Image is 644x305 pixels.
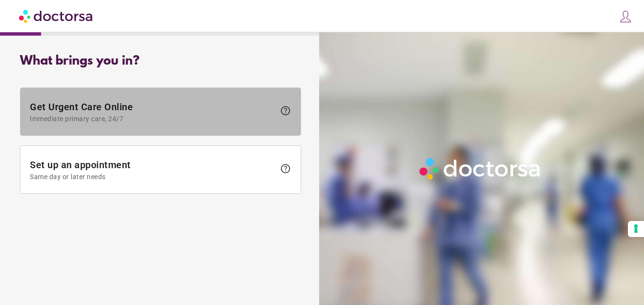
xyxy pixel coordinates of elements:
[280,163,291,174] span: help
[280,105,291,116] span: help
[20,54,301,68] div: What brings you in?
[19,5,94,27] img: Doctorsa.com
[628,221,644,237] button: Your consent preferences for tracking technologies
[30,159,275,181] span: Set up an appointment
[30,101,275,123] span: Get Urgent Care Online
[30,115,275,123] span: Immediate primary care, 24/7
[619,10,632,23] img: icons8-customer-100.png
[416,154,545,183] img: Logo-Doctorsa-trans-White-partial-flat.png
[30,173,275,181] span: Same day or later needs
